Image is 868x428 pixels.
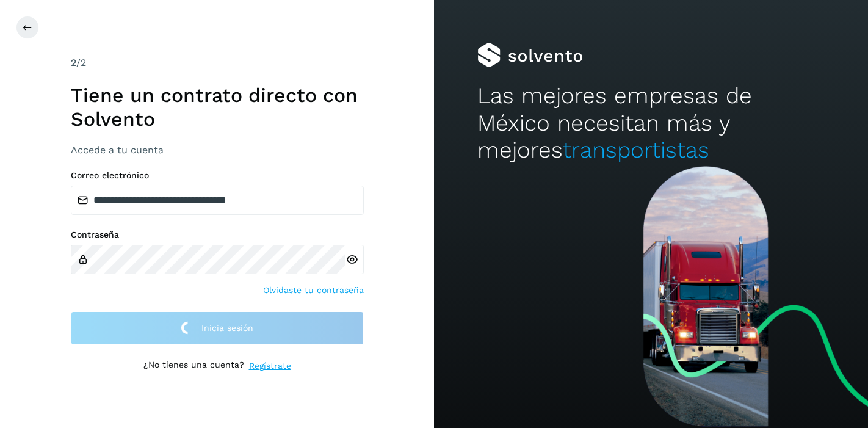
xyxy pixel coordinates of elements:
span: transportistas [563,137,709,163]
div: /2 [71,56,364,70]
label: Contraseña [71,230,364,240]
h3: Accede a tu cuenta [71,144,364,156]
h1: Tiene un contrato directo con Solvento [71,84,364,131]
h2: Las mejores empresas de México necesitan más y mejores [477,82,825,164]
a: Olvidaste tu contraseña [263,284,364,297]
span: Inicia sesión [201,324,253,332]
label: Correo electrónico [71,170,364,181]
a: Regístrate [249,360,291,372]
span: 2 [71,57,76,68]
button: Inicia sesión [71,311,364,345]
p: ¿No tienes una cuenta? [143,360,244,372]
